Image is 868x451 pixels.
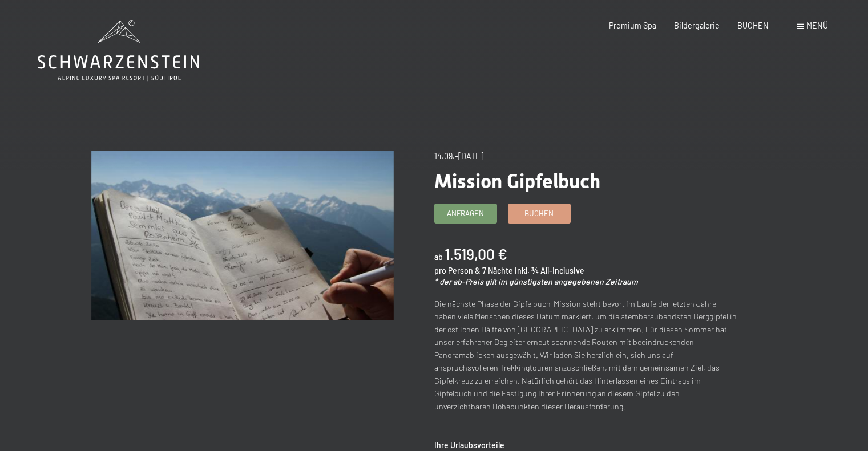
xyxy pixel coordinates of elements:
[674,21,720,30] a: Bildergalerie
[508,204,570,223] a: Buchen
[434,298,737,413] p: Die nächste Phase der Gipfelbuch-Mission steht bevor. Im Laufe der letzten Jahre haben viele Mens...
[434,277,638,286] em: * der ab-Preis gilt im günstigsten angegebenen Zeitraum
[806,21,828,30] span: Menü
[434,169,600,193] span: Mission Gipfelbuch
[482,266,513,275] span: 7 Nächte
[434,151,483,161] span: 14.09.–[DATE]
[515,266,584,275] span: inkl. ¾ All-Inclusive
[434,440,504,450] strong: Ihre Urlaubsvorteile
[435,204,496,223] a: Anfragen
[434,252,443,262] span: ab
[445,245,507,263] b: 1.519,00 €
[434,266,481,275] span: pro Person &
[524,208,554,218] span: Buchen
[737,21,769,30] a: BUCHEN
[91,151,394,320] img: Mission Gipfelbuch
[447,208,484,218] span: Anfragen
[609,21,656,30] a: Premium Spa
